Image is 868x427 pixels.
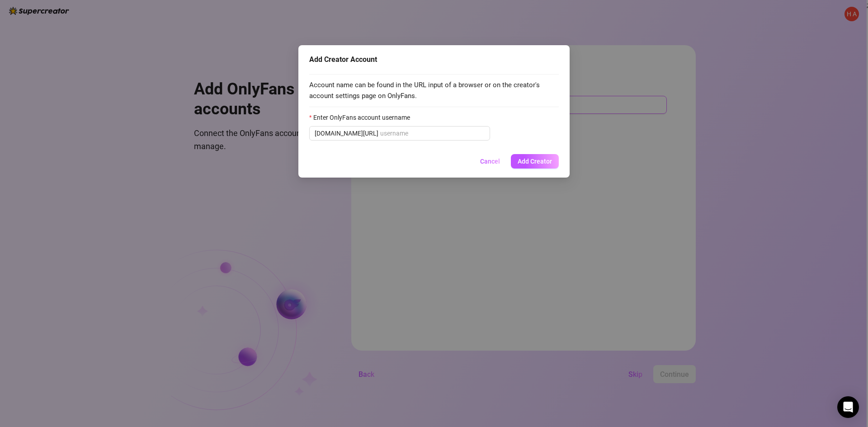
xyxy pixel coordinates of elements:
button: Add Creator [511,154,559,169]
div: Add Creator Account [309,54,559,65]
span: Account name can be found in the URL input of a browser or on the creator's account settings page... [309,80,559,101]
span: [DOMAIN_NAME][URL] [315,128,378,138]
label: Enter OnlyFans account username [309,113,416,122]
div: Open Intercom Messenger [837,396,859,418]
input: Enter OnlyFans account username [380,128,485,138]
button: Cancel [473,154,507,169]
span: Cancel [480,158,500,165]
span: Add Creator [518,158,552,165]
